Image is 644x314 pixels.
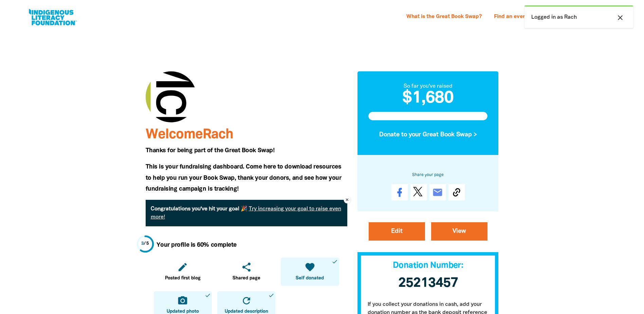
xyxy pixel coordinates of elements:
[344,197,350,203] button: close
[432,187,443,198] i: email
[241,262,252,273] i: share
[154,258,212,286] a: editPosted first blog
[410,184,427,200] a: Post
[402,12,486,22] a: What is the Great Book Swap?
[391,184,408,200] a: Share
[431,222,487,241] a: View
[525,5,633,28] div: Logged in as Rach
[398,277,458,290] span: 25213457
[368,171,488,179] h6: Share your page
[268,292,274,298] i: done
[332,259,338,265] i: done
[146,128,233,141] span: Welcome Rach
[448,184,465,200] button: Copy Link
[490,12,532,22] a: Find an event
[368,126,488,144] button: Donate to your Great Book Swap >
[217,258,275,286] a: shareShared page
[146,164,342,192] span: This is your fundraising dashboard. Come here to download resources to help you run your Book Swa...
[177,262,188,273] i: edit
[429,184,446,200] a: email
[177,295,188,306] i: camera_alt
[146,148,275,153] span: Thanks for being part of the Great Book Swap!
[281,258,339,286] a: favoriteSelf donateddone
[165,275,201,282] span: Posted first blog
[141,242,144,246] span: 3
[141,241,149,247] div: / 5
[157,242,237,248] strong: Your profile is 60% complete
[616,14,624,22] i: close
[368,90,488,107] h2: $1,680
[296,275,324,282] span: Self donated
[614,13,626,22] button: close
[233,275,260,282] span: Shared page
[368,82,488,90] div: So far you've raised
[305,262,315,273] i: favorite
[369,222,425,241] a: Edit
[205,292,211,298] i: done
[393,262,463,269] span: Donation Number:
[345,197,349,203] i: close
[241,295,252,306] i: refresh
[151,207,247,211] strong: Congratulations you've hit your goal 🎉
